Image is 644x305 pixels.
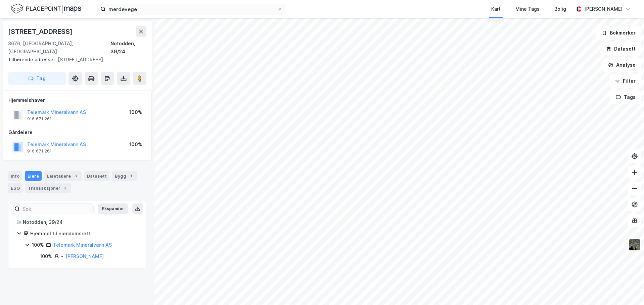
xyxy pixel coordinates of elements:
[11,3,81,15] img: logo.f888ab2527a4732fd821a326f86c7f29.svg
[602,58,641,72] button: Analyse
[491,5,501,13] div: Kart
[128,173,134,179] div: 1
[8,40,110,56] div: 3676, [GEOGRAPHIC_DATA], [GEOGRAPHIC_DATA]
[129,140,142,148] div: 100%
[84,171,109,181] div: Datasett
[106,4,277,14] input: Søk på adresse, matrikkel, gårdeiere, leietakere eller personer
[596,26,641,40] button: Bokmerker
[8,128,146,136] div: Gårdeiere
[610,273,644,305] iframe: Chat Widget
[112,171,137,181] div: Bygg
[62,185,68,191] div: 2
[61,252,63,260] div: -
[8,171,22,181] div: Info
[23,218,138,226] div: Notodden, 39/24
[53,242,112,248] a: Telemark Mineralvann AS
[27,148,52,154] div: 916 671 261
[8,96,146,104] div: Hjemmelshaver
[554,5,566,13] div: Bolig
[8,56,141,64] div: [STREET_ADDRESS]
[20,204,93,214] input: Søk
[40,252,52,260] div: 100%
[25,183,71,193] div: Transaksjoner
[8,72,66,85] button: Tag
[584,5,623,13] div: [PERSON_NAME]
[30,230,138,238] div: Hjemmel til eiendomsrett
[65,253,104,259] a: [PERSON_NAME]
[27,116,52,122] div: 916 671 261
[609,74,641,88] button: Filter
[8,57,58,62] span: Tilhørende adresser:
[600,42,641,56] button: Datasett
[110,40,146,56] div: Notodden, 39/24
[129,108,142,116] div: 100%
[44,171,82,181] div: Leietakere
[25,171,42,181] div: Eiere
[32,241,44,249] div: 100%
[8,183,22,193] div: ESG
[8,26,74,37] div: [STREET_ADDRESS]
[628,238,641,251] img: 9k=
[515,5,540,13] div: Mine Tags
[610,90,641,104] button: Tags
[98,203,128,214] button: Ekspander
[72,173,79,179] div: 3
